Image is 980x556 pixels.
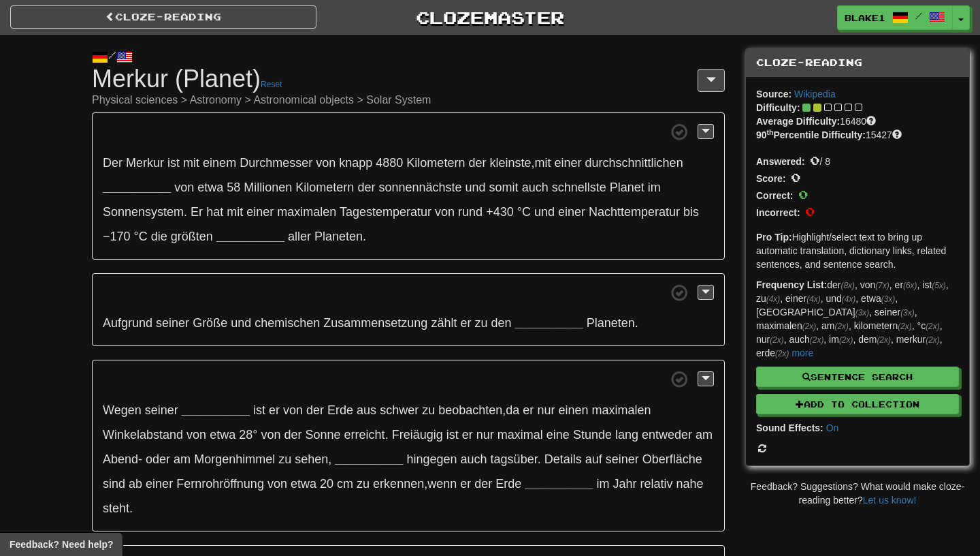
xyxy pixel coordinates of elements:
[103,452,702,491] span: ,
[756,394,959,414] button: Add to Collection
[756,89,791,99] strong: Source:
[756,116,840,127] strong: Average Difficulty:
[103,403,651,442] span: , .
[756,279,827,290] strong: Frequency List:
[756,156,805,167] strong: Answered:
[103,452,142,466] span: Abend-
[267,477,287,491] span: von
[573,428,612,442] span: Stunde
[291,477,316,491] span: etwa
[283,403,303,417] span: von
[191,205,203,219] span: Er
[791,347,813,358] a: more
[683,205,699,219] span: bis
[756,114,959,128] div: 16480
[337,477,353,491] span: cm
[534,205,555,219] span: und
[231,316,251,330] span: und
[357,477,370,491] span: zu
[767,128,774,136] sup: th
[840,281,854,290] em: (8x)
[474,316,487,330] span: zu
[103,156,122,170] span: Der
[314,230,363,243] span: Planeten
[269,403,280,417] span: er
[240,156,312,170] span: Durchmesser
[877,335,890,345] em: (2x)
[239,428,257,442] span: 28°
[775,349,789,358] em: (2x)
[435,205,455,219] span: von
[810,335,823,345] em: (2x)
[900,308,914,318] em: (3x)
[489,156,531,170] span: kleinste
[898,322,911,331] em: (2x)
[926,335,939,345] em: (2x)
[537,403,555,417] span: nur
[194,452,275,466] span: Morgenhimmel
[380,403,419,417] span: schwer
[431,316,457,330] span: zählt
[587,316,635,330] span: Planeten
[323,316,427,330] span: Zusammensetzung
[834,322,848,331] em: (2x)
[465,181,486,194] span: und
[756,230,959,271] p: Highlight/select text to bring up automatic translation, dictionary links, related sentences, and...
[103,477,125,491] span: sind
[261,428,280,442] span: von
[210,428,235,442] span: etwa
[806,294,820,304] em: (4x)
[103,316,152,330] span: Aufgrund
[810,153,819,168] span: 0
[746,49,969,77] div: Cloze-Reading
[756,128,959,142] div: 15427
[339,156,372,170] span: knapp
[246,205,274,219] span: einer
[151,230,167,243] span: die
[855,308,869,318] em: (3x)
[373,477,424,491] span: erkennen
[558,205,585,219] span: einer
[585,156,683,170] span: durchschnittlichen
[176,477,264,491] span: Fernrohröffnung
[378,181,461,194] span: sonnennächste
[525,477,593,491] strong: __________
[468,156,486,170] span: der
[756,190,793,201] strong: Correct:
[842,294,855,304] em: (4x)
[506,403,519,417] span: da
[648,181,661,194] span: im
[406,156,465,170] span: Kilometern
[460,316,471,330] span: er
[306,428,341,442] span: Sonne
[756,152,959,169] div: / 8
[406,452,540,466] span: .
[766,294,780,304] em: (4x)
[261,80,282,89] a: Reset
[491,452,538,466] span: tagsüber
[837,5,953,30] a: blake1 /
[756,367,959,387] button: Sentence Search
[495,477,521,491] span: Erde
[794,89,836,99] a: Wikipedia
[129,477,142,491] span: ab
[552,181,606,194] span: schnellste
[476,428,494,442] span: nur
[357,181,375,194] span: der
[587,316,638,330] span: .
[458,205,483,219] span: rund
[171,230,213,243] span: größten
[770,335,783,345] em: (2x)
[335,452,403,466] strong: __________
[186,428,206,442] span: von
[756,102,800,113] strong: Difficulty:
[126,156,164,170] span: Merkur
[745,480,970,507] div: Feedback? Suggestions? What would make cloze-reading better?
[10,538,113,551] span: Open feedback widget
[515,316,583,330] strong: __________
[642,452,702,466] span: Oberfläche
[555,156,582,170] span: einer
[863,495,917,506] a: Let us know!
[606,452,639,466] span: seiner
[535,156,551,170] span: mit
